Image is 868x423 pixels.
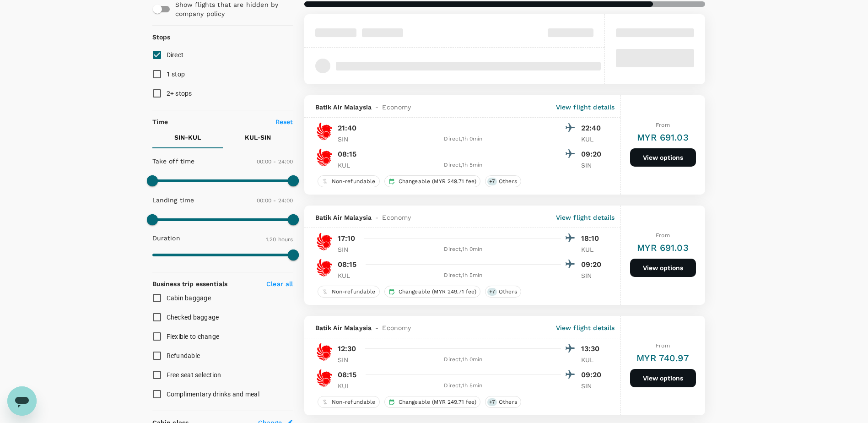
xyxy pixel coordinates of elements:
[315,259,334,277] img: OD
[581,161,604,170] p: SIN
[495,398,521,406] span: Others
[366,135,561,144] div: Direct , 1h 0min
[581,259,604,270] p: 09:20
[152,195,194,205] p: Landing time
[556,213,615,222] p: View flight details
[7,386,37,416] iframe: Button to launch messaging window
[167,352,200,359] span: Refundable
[581,135,604,144] p: KUL
[152,33,171,41] strong: Stops
[581,381,604,390] p: SIN
[395,398,480,406] span: Changeable (MYR 249.71 fee)
[338,161,361,170] p: KUL
[152,157,195,166] p: Take off time
[485,175,521,187] div: +7Others
[485,396,521,408] div: +7Others
[315,323,372,332] span: Batik Air Malaysia
[487,288,497,296] span: + 7
[167,390,259,398] span: Complimentary drinks and meal
[630,369,696,387] button: View options
[372,213,382,222] span: -
[382,323,411,332] span: Economy
[152,233,180,243] p: Duration
[338,245,361,254] p: SIN
[382,213,411,222] span: Economy
[556,323,615,332] p: View flight details
[637,240,689,255] h6: MYR 691.03
[315,233,334,251] img: OD
[656,232,670,239] span: From
[338,381,361,390] p: KUL
[366,355,561,364] div: Direct , 1h 0min
[275,117,293,126] p: Reset
[315,213,372,222] span: Batik Air Malaysia
[318,175,380,187] div: Non-refundable
[167,371,221,379] span: Free seat selection
[581,343,604,354] p: 13:30
[581,149,604,160] p: 09:20
[257,158,293,165] span: 00:00 - 24:00
[581,123,604,134] p: 22:40
[318,286,380,298] div: Non-refundable
[338,369,357,380] p: 08:15
[167,90,192,97] span: 2+ stops
[395,178,480,185] span: Changeable (MYR 249.71 fee)
[630,259,696,277] button: View options
[266,279,293,288] p: Clear all
[581,233,604,244] p: 18:10
[338,233,356,244] p: 17:10
[315,103,372,112] span: Batik Air Malaysia
[384,175,480,187] div: Changeable (MYR 249.71 fee)
[581,271,604,280] p: SIN
[637,130,689,145] h6: MYR 691.03
[372,103,382,112] span: -
[318,396,380,408] div: Non-refundable
[382,103,411,112] span: Economy
[384,396,480,408] div: Changeable (MYR 249.71 fee)
[328,288,379,296] span: Non-refundable
[167,294,211,302] span: Cabin baggage
[581,245,604,254] p: KUL
[366,161,561,170] div: Direct , 1h 5min
[556,103,615,112] p: View flight details
[338,355,361,364] p: SIN
[581,369,604,380] p: 09:20
[366,271,561,280] div: Direct , 1h 5min
[338,123,357,134] p: 21:40
[485,286,521,298] div: +7Others
[315,369,334,387] img: OD
[487,398,497,406] span: + 7
[152,117,168,126] p: Time
[328,398,379,406] span: Non-refundable
[384,286,480,298] div: Changeable (MYR 249.71 fee)
[315,343,334,361] img: OD
[167,70,185,78] span: 1 stop
[495,178,521,185] span: Others
[656,122,670,128] span: From
[167,51,184,59] span: Direct
[174,133,201,142] p: SIN - KUL
[315,122,334,141] img: OD
[257,197,293,204] span: 00:00 - 24:00
[636,351,689,365] h6: MYR 740.97
[487,178,497,185] span: + 7
[581,355,604,364] p: KUL
[366,245,561,254] div: Direct , 1h 0min
[328,178,379,185] span: Non-refundable
[338,271,361,280] p: KUL
[395,288,480,296] span: Changeable (MYR 249.71 fee)
[656,342,670,349] span: From
[167,333,220,340] span: Flexible to change
[338,149,357,160] p: 08:15
[245,133,271,142] p: KUL - SIN
[630,148,696,167] button: View options
[266,236,293,243] span: 1.20 hours
[338,135,361,144] p: SIN
[372,323,382,332] span: -
[315,148,334,167] img: OD
[152,280,228,287] strong: Business trip essentials
[338,343,356,354] p: 12:30
[366,381,561,390] div: Direct , 1h 5min
[495,288,521,296] span: Others
[338,259,357,270] p: 08:15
